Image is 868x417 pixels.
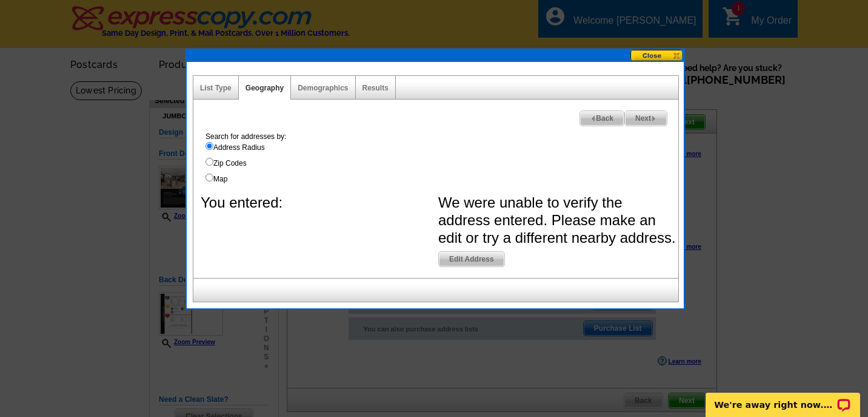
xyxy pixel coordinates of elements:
[439,252,504,266] span: Edit Address
[205,158,678,169] label: Zip Codes
[205,174,213,181] input: Map
[205,142,213,150] input: Address Radius
[205,174,678,185] label: Map
[298,84,348,92] a: Demographics
[698,379,868,417] iframe: LiveChat chat widget
[205,158,213,166] input: Zip Codes
[438,194,676,246] h4: We were unable to verify the address entered. Please make an edit or try a different nearby address.
[625,111,667,126] span: Next
[362,84,389,92] a: Results
[201,194,438,212] h4: You entered:
[200,84,232,92] a: List Type
[580,111,624,126] span: Back
[199,131,678,185] div: Search for addresses by:
[245,84,284,92] a: Geography
[205,142,678,153] label: Address Radius
[579,110,624,126] a: Back
[590,116,596,121] img: button-prev-arrow-gray.png
[624,110,667,126] a: Next
[651,116,656,121] img: button-next-arrow-gray.png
